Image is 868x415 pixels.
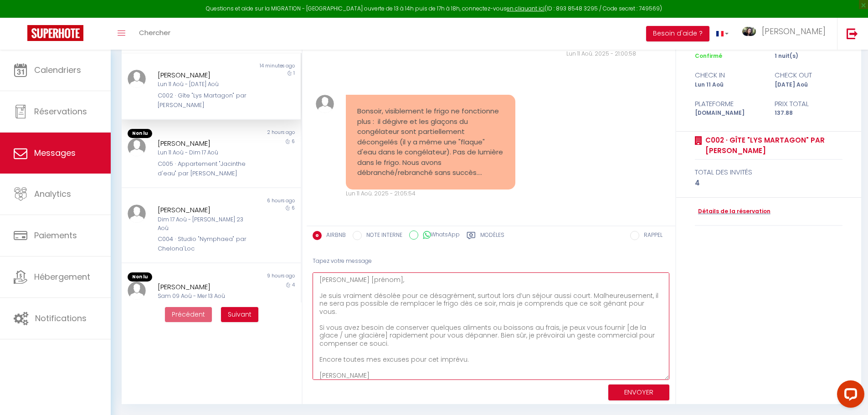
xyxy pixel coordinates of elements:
label: Modèles [480,231,504,242]
label: NOTE INTERNE [362,231,402,241]
img: Super Booking [27,25,83,41]
div: 4 [695,178,843,189]
span: [PERSON_NAME] [762,26,826,37]
img: ... [128,70,146,88]
span: Notifications [35,313,87,324]
div: check in [689,70,769,81]
div: 6 hours ago [211,197,300,205]
div: check out [769,70,848,81]
img: ... [128,282,146,300]
span: Calendriers [34,64,81,76]
img: ... [742,27,756,36]
span: Hébergement [34,271,90,282]
button: Besoin d'aide ? [646,26,709,41]
span: Chercher [139,28,170,37]
img: ... [128,138,146,156]
span: Confirmé [695,52,722,60]
div: Plateforme [689,98,769,109]
div: 9 hours ago [211,272,300,282]
div: 2 hours ago [211,129,300,138]
div: [PERSON_NAME] [158,282,250,292]
span: Paiements [34,230,77,241]
div: Lun 11 Aoû - Dim 17 Aoû [158,149,250,157]
button: Next [221,307,258,323]
div: C005 · Appartement "Jacinthe d'eau" par [PERSON_NAME] [158,159,250,178]
div: [PERSON_NAME] [158,138,250,149]
div: 14 minutes ago [211,62,300,70]
pre: Bonsoir, visiblement le frigo ne fonctionne plus : il dégivre et les glaçons du congélateur sont ... [357,106,504,178]
span: Précédent [172,310,205,319]
div: Dim 17 Aoû - [PERSON_NAME] 23 Aoû [158,215,250,233]
img: logout [847,28,858,39]
span: Réservations [34,106,87,117]
div: Tapez votre message [313,250,669,272]
span: Messages [34,147,76,159]
a: ... [PERSON_NAME] [735,18,837,50]
div: Lun 11 Aoû [689,81,769,89]
span: 6 [292,138,295,145]
span: Non lu [128,129,152,138]
iframe: LiveChat chat widget [830,377,868,415]
div: Lun 11 Aoû. 2025 - 21:05:54 [346,190,515,198]
span: Suivant [228,310,252,319]
div: [DOMAIN_NAME] [689,109,769,118]
img: ... [128,205,146,223]
div: total des invités [695,167,843,178]
label: AIRBNB [322,231,346,241]
a: Détails de la réservation [695,207,770,216]
div: Prix total [769,98,848,109]
label: RAPPEL [639,231,663,241]
button: ENVOYER [608,384,669,400]
div: C004 · Studio "Nymphaea" par Chelona'Loc [158,235,250,253]
img: ... [316,95,334,113]
a: en cliquant ici [507,5,544,12]
div: [PERSON_NAME] [158,70,250,81]
label: WhatsApp [418,231,460,241]
span: 6 [292,205,295,211]
span: 4 [292,282,295,288]
span: Non lu [128,272,152,282]
a: C002 · Gîte "Lys Martagon" par [PERSON_NAME] [702,135,843,156]
div: [DATE] Aoû [769,81,848,89]
div: 1 nuit(s) [769,52,848,61]
span: 1 [293,70,295,77]
span: Analytics [34,188,71,200]
div: 137.88 [769,109,848,118]
div: [PERSON_NAME] [158,205,250,215]
div: C002 · Gîte "Lys Martagon" par [PERSON_NAME] [158,91,250,110]
button: Previous [165,307,212,323]
div: Sam 09 Aoû - Mer 13 Aoû [158,292,250,301]
div: Lun 11 Aoû. 2025 - 21:00:58 [467,50,636,58]
div: Lun 11 Aoû - [DATE] Aoû [158,80,250,89]
a: Chercher [132,18,177,50]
